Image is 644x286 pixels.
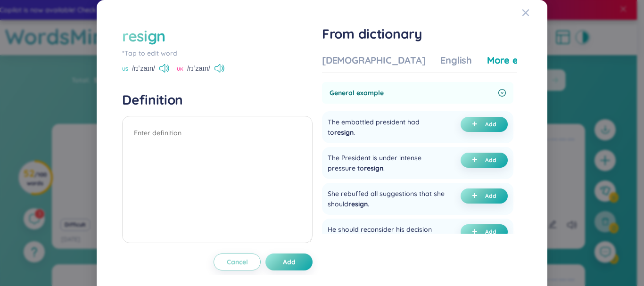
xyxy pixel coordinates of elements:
span: Add [485,121,496,128]
span: plus [472,229,481,235]
div: *Tap to edit word [122,48,313,58]
button: plus [461,224,508,239]
span: Add [485,192,496,200]
div: resign [122,25,165,46]
div: The President is under intense pressure to . [328,153,445,173]
span: right-circle [498,89,506,97]
span: US [122,65,128,73]
span: plus [472,157,481,163]
div: He should reconsider his decision to . [328,224,445,245]
div: English [440,54,472,67]
span: Add [485,228,496,236]
span: resign [334,128,354,137]
button: plus [461,117,508,132]
div: More examples [487,54,555,67]
div: She rebuffed all suggestions that she should . [328,188,445,209]
span: General example [330,88,495,98]
span: Cancel [227,257,248,267]
button: plus [461,188,508,204]
button: plus [461,153,508,168]
span: Add [485,156,496,164]
div: [DEMOGRAPHIC_DATA] [322,54,425,67]
span: plus [472,121,481,128]
span: /rɪˈzaɪn/ [187,63,210,74]
div: The embattled president had to . [328,117,445,138]
h4: Definition [122,91,313,108]
h1: From dictionary [322,25,517,42]
span: /rɪˈzaɪn/ [132,63,155,74]
span: resign [348,200,368,208]
span: UK [177,65,183,73]
span: Add [283,257,296,267]
span: resign [364,164,383,172]
span: plus [472,193,481,199]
